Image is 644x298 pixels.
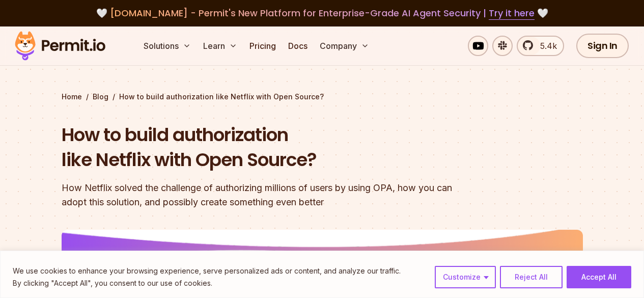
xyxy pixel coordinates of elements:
[316,36,373,56] button: Company
[62,181,453,209] div: How Netflix solved the challenge of authorizing millions of users by using OPA, how you can adopt...
[62,122,453,173] h1: How to build authorization like Netflix with Open Source?
[62,92,82,102] a: Home
[13,277,401,289] p: By clicking "Accept All", you consent to our use of cookies.
[534,40,557,52] span: 5.4k
[10,29,110,63] img: Permit logo
[139,36,195,56] button: Solutions
[435,266,496,288] button: Customize
[13,265,401,277] p: We use cookies to enhance your browsing experience, serve personalized ads or content, and analyz...
[489,7,535,20] a: Try it here
[62,92,583,102] div: / /
[576,34,629,58] a: Sign In
[500,266,563,288] button: Reject All
[567,266,631,288] button: Accept All
[93,92,108,102] a: Blog
[24,6,620,20] div: 🤍 🤍
[110,7,535,19] span: [DOMAIN_NAME] - Permit's New Platform for Enterprise-Grade AI Agent Security |
[199,36,241,56] button: Learn
[517,36,564,56] a: 5.4k
[284,36,312,56] a: Docs
[245,36,280,56] a: Pricing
